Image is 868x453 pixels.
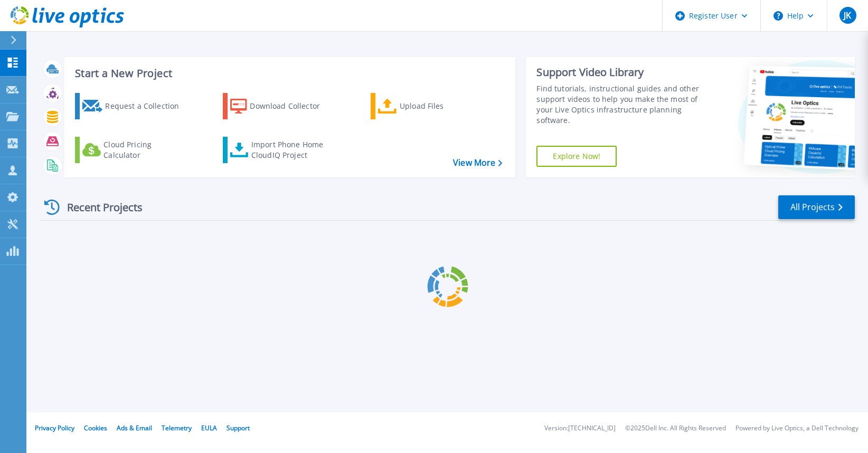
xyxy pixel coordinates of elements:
[400,96,484,117] div: Upload Files
[75,68,502,79] h3: Start a New Project
[250,96,334,117] div: Download Collector
[453,158,502,168] a: View More
[536,83,702,126] div: Find tutorials, instructional guides and other support videos to help you make the most of your L...
[84,423,107,432] a: Cookies
[117,423,152,432] a: Ads & Email
[227,423,250,432] a: Support
[75,93,193,119] a: Request a Collection
[35,423,74,432] a: Privacy Policy
[105,96,190,117] div: Request a Collection
[371,93,488,119] a: Upload Files
[201,423,217,432] a: EULA
[625,425,726,432] li: © 2025 Dell Inc. All Rights Reserved
[778,195,855,219] a: All Projects
[536,65,702,79] div: Support Video Library
[75,137,193,163] a: Cloud Pricing Calculator
[536,146,617,167] a: Explore Now!
[544,425,616,432] li: Version: [TECHNICAL_ID]
[162,423,192,432] a: Telemetry
[41,194,157,220] div: Recent Projects
[844,11,851,20] span: JK
[251,139,334,161] div: Import Phone Home CloudIQ Project
[103,139,188,161] div: Cloud Pricing Calculator
[735,425,858,432] li: Powered by Live Optics, a Dell Technology
[223,93,341,119] a: Download Collector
